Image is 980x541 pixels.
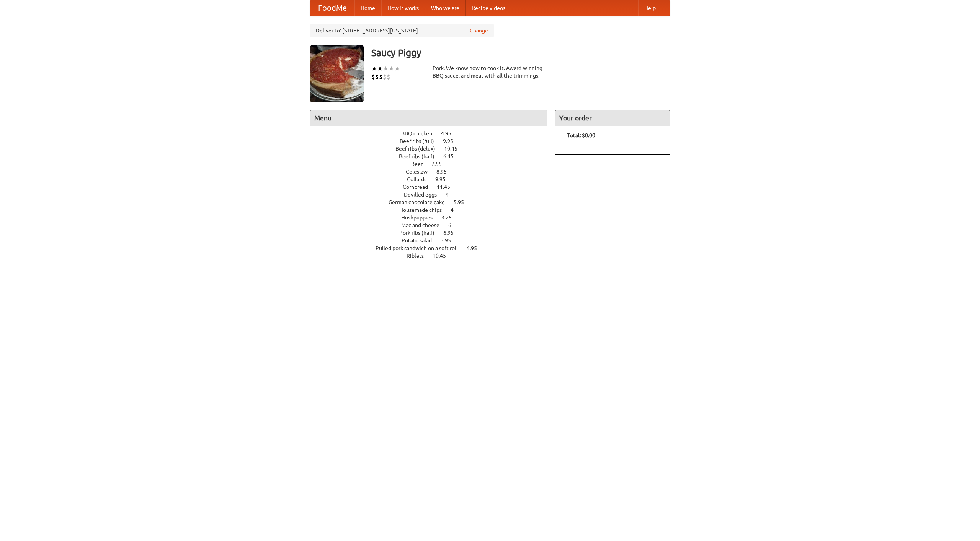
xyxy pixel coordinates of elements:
li: ★ [383,64,389,73]
a: How it works [381,0,425,16]
span: Coleslaw [406,169,435,175]
span: 6 [448,222,459,228]
span: Beef ribs (half) [399,153,442,159]
span: 8.95 [436,169,454,175]
span: 6.45 [443,153,461,159]
span: 4.95 [441,130,459,136]
div: Pork. We know how to cook it. Award-winning BBQ sauce, and meat with all the trimmings. [433,64,547,80]
span: Beef ribs (full) [400,138,442,144]
span: 9.95 [435,176,453,182]
span: Hushpuppies [401,214,440,221]
a: Recipe videos [465,0,511,16]
span: Housemade chips [399,207,449,213]
span: Devilled eggs [404,192,444,198]
a: Hushpuppies 3.25 [401,214,466,221]
span: Collards [407,176,434,182]
img: angular.jpg [310,45,364,102]
span: 5.95 [454,199,472,205]
span: Riblets [407,253,431,259]
b: Total: $0.00 [567,132,595,138]
span: Mac and cheese [401,222,447,228]
a: Beef ribs (half) 6.45 [399,153,468,159]
span: 4.95 [467,245,485,251]
a: Mac and cheese 6 [401,222,465,228]
span: German chocolate cake [389,199,452,205]
a: Collards 9.95 [407,176,460,182]
li: $ [375,73,379,81]
li: $ [371,73,375,81]
span: 3.95 [441,237,459,244]
span: Potato salad [402,237,439,244]
a: Home [354,0,381,16]
li: $ [383,73,387,81]
li: ★ [377,64,383,73]
h4: Your order [555,110,670,126]
div: Deliver to: [STREET_ADDRESS][US_STATE] [310,24,494,37]
span: 9.95 [443,138,461,144]
span: Pulled pork sandwich on a soft roll [376,245,465,251]
span: Cornbread [403,184,436,190]
span: 11.45 [437,184,458,190]
span: 7.55 [431,161,449,167]
span: Beef ribs (delux) [395,146,443,152]
a: Cornbread 11.45 [403,184,464,190]
a: Pulled pork sandwich on a soft roll 4.95 [376,245,491,251]
span: 4 [451,207,461,213]
a: Beef ribs (full) 9.95 [400,138,467,144]
h4: Menu [310,110,547,126]
span: 10.45 [444,146,465,152]
li: $ [387,73,390,81]
a: Riblets 10.45 [407,253,460,259]
a: Who we are [425,0,465,16]
span: 10.45 [433,253,454,259]
li: ★ [371,64,377,73]
a: Pork ribs (half) 6.95 [399,230,468,236]
a: Devilled eggs 4 [404,192,463,198]
a: Help [638,0,662,16]
a: FoodMe [310,0,354,16]
li: ★ [389,64,394,73]
li: ★ [394,64,400,73]
span: 4 [446,192,456,198]
span: BBQ chicken [401,130,440,136]
a: German chocolate cake 5.95 [389,199,478,205]
a: Beer 7.55 [411,161,456,167]
a: BBQ chicken 4.95 [401,130,465,136]
span: 3.25 [441,214,459,221]
span: Beer [411,161,430,167]
a: Change [470,27,488,34]
a: Coleslaw 8.95 [406,169,461,175]
li: $ [379,73,383,81]
a: Beef ribs (delux) 10.45 [395,146,472,152]
span: 6.95 [443,230,461,236]
h3: Saucy Piggy [371,45,670,60]
a: Potato salad 3.95 [402,237,465,244]
span: Pork ribs (half) [399,230,442,236]
a: Housemade chips 4 [399,207,468,213]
